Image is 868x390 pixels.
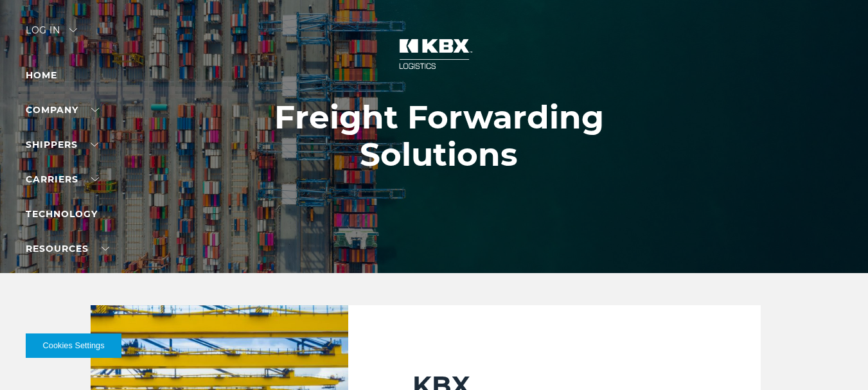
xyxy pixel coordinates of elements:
[386,26,483,82] img: kbx logo
[26,26,77,44] div: Log in
[26,333,121,358] button: Cookies Settings
[69,28,77,32] img: arrow
[26,139,98,150] a: SHIPPERS
[26,69,57,81] a: Home
[26,208,98,220] a: Technology
[26,104,99,116] a: Company
[804,328,868,390] iframe: Chat Widget
[26,173,99,185] a: Carriers
[216,99,662,173] h1: Freight Forwarding Solutions
[26,243,109,254] a: RESOURCES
